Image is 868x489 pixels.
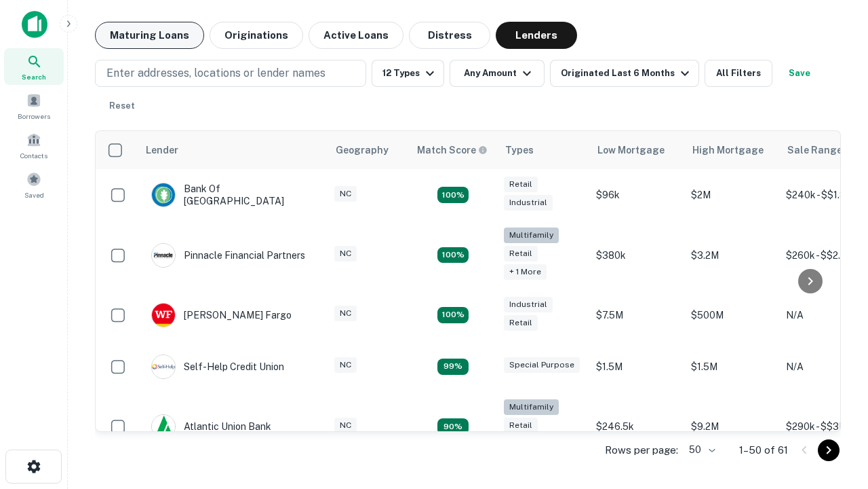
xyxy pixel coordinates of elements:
[684,440,717,460] div: 50
[372,60,444,87] button: 12 Types
[684,341,779,393] td: $1.5M
[151,183,314,207] div: Bank Of [GEOGRAPHIC_DATA]
[409,22,490,49] button: Distress
[504,418,538,433] div: Retail
[800,380,868,446] iframe: Chat Widget
[20,150,47,161] span: Contacts
[95,22,204,49] button: Maturing Loans
[138,131,328,169] th: Lender
[504,177,538,192] div: Retail
[684,289,779,341] td: $500M
[705,60,772,87] button: All Filters
[328,131,409,169] th: Geography
[22,71,46,82] span: Search
[146,142,178,158] div: Lender
[437,307,469,323] div: Matching Properties: 14, hasApolloMatch: undefined
[4,166,64,203] a: Saved
[151,303,292,327] div: [PERSON_NAME] Fargo
[787,142,842,158] div: Sale Range
[152,304,175,327] img: picture
[95,60,366,87] button: Enter addresses, locations or lender names
[504,297,553,312] div: Industrial
[24,189,44,200] span: Saved
[18,111,50,122] span: Borrowers
[4,88,64,124] a: Borrowers
[22,11,47,38] img: capitalize-icon.png
[151,355,284,379] div: Self-help Credit Union
[684,131,779,169] th: High Mortgage
[504,246,538,261] div: Retail
[437,247,469,264] div: Matching Properties: 20, hasApolloMatch: undefined
[152,415,175,438] img: picture
[550,60,699,87] button: Originated Last 6 Months
[409,131,497,169] th: Capitalize uses an advanced AI algorithm to match your search with the best lender. The match sco...
[4,127,64,164] a: Contacts
[684,221,779,289] td: $3.2M
[739,442,788,458] p: 1–50 of 61
[504,399,559,415] div: Multifamily
[504,264,547,280] div: + 1 more
[4,48,64,85] a: Search
[504,357,580,373] div: Special Purpose
[152,183,175,206] img: picture
[589,221,684,289] td: $380k
[152,355,175,378] img: picture
[504,195,553,211] div: Industrial
[504,315,538,331] div: Retail
[589,169,684,221] td: $96k
[684,169,779,221] td: $2M
[437,359,469,375] div: Matching Properties: 11, hasApolloMatch: undefined
[505,142,534,158] div: Types
[334,357,357,373] div: NC
[597,142,665,158] div: Low Mortgage
[152,244,175,267] img: picture
[561,65,693,81] div: Originated Last 6 Months
[450,60,545,87] button: Any Amount
[504,228,559,243] div: Multifamily
[151,243,305,268] div: Pinnacle Financial Partners
[818,439,840,461] button: Go to next page
[151,414,271,439] div: Atlantic Union Bank
[334,246,357,261] div: NC
[778,60,821,87] button: Save your search to get updates of matches that match your search criteria.
[437,418,469,435] div: Matching Properties: 10, hasApolloMatch: undefined
[334,418,357,433] div: NC
[497,131,589,169] th: Types
[334,186,357,202] div: NC
[336,142,389,158] div: Geography
[589,289,684,341] td: $7.5M
[106,65,325,81] p: Enter addresses, locations or lender names
[417,143,488,158] div: Capitalize uses an advanced AI algorithm to match your search with the best lender. The match sco...
[100,92,144,120] button: Reset
[589,341,684,393] td: $1.5M
[589,131,684,169] th: Low Mortgage
[437,187,469,203] div: Matching Properties: 15, hasApolloMatch: undefined
[210,22,303,49] button: Originations
[309,22,403,49] button: Active Loans
[605,442,678,458] p: Rows per page:
[496,22,577,49] button: Lenders
[692,142,764,158] div: High Mortgage
[334,306,357,321] div: NC
[684,393,779,461] td: $9.2M
[589,393,684,461] td: $246.5k
[417,143,485,158] h6: Match Score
